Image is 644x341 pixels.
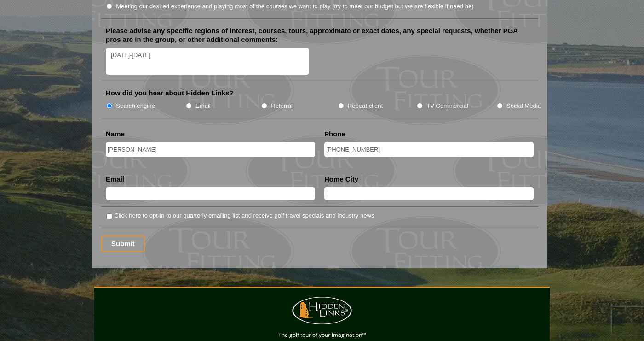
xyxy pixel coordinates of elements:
label: Search engine [116,101,155,111]
label: Email [195,101,211,111]
label: Home City [324,175,358,184]
label: How did you hear about Hidden Links? [106,88,234,98]
label: Email [106,175,124,184]
label: TV Commercial [426,101,468,111]
input: Submit [101,235,145,252]
label: Phone [324,129,345,139]
label: Name [106,129,125,139]
label: Click here to opt-in to our quarterly emailing list and receive golf travel specials and industry... [114,211,374,220]
label: Please advise any specific regions of interest, courses, tours, approximate or exact dates, any s... [106,26,534,44]
p: The golf tour of your imagination™ [97,330,547,340]
label: Social Media [506,101,541,111]
label: Repeat client [348,101,383,111]
label: Referral [271,101,293,111]
label: Meeting our desired experience and playing most of the courses we want to play (try to meet our b... [116,2,474,11]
